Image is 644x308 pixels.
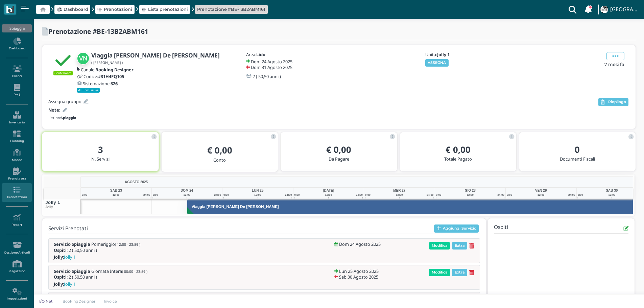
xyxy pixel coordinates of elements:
[2,257,31,276] a: Magazzino
[2,35,31,53] a: Dashboard
[104,6,132,13] span: Prenotazioni
[54,248,140,253] h5: : 2 ( 50,50 anni )
[61,116,76,120] b: Spiaggia
[77,74,124,79] a: Codice:#31H4FQ105
[429,269,450,276] span: Modifica
[58,299,100,304] a: BookingDesigner
[64,282,76,286] span: Jolly 1
[115,242,140,247] small: ( 12:00 - 23:59 )
[339,269,379,274] h5: Lun 25 Agosto 2025
[429,242,450,250] span: Modifica
[83,81,118,86] h5: Sistemazione:
[45,200,60,205] span: Jolly 1
[54,254,63,260] b: Jolly
[2,127,31,146] a: Planning
[98,144,103,156] b: 3
[100,299,122,304] a: Invoice
[437,51,450,57] b: Jolly 1
[54,247,67,253] b: Ospiti
[2,239,31,257] a: Gestione Articoli
[2,62,31,81] a: Clienti
[525,157,630,161] h5: Documenti Fiscali
[81,67,134,72] h5: Canale:
[598,98,628,106] button: Riepilogo
[38,299,54,304] p: I/O Net
[91,60,123,65] small: ( [PERSON_NAME] )
[54,241,90,247] b: Servizio Spiaggia
[48,107,61,113] b: Note:
[98,73,124,79] b: #31H4FQ105
[64,6,88,13] span: Dashboard
[6,6,14,14] img: logo
[91,51,220,59] b: Viaggia [PERSON_NAME] De [PERSON_NAME]
[2,146,31,165] a: Mappa
[246,52,317,57] h5: Area:
[2,211,31,230] a: Report
[256,51,265,57] b: Lido
[48,99,81,104] h5: Assegna gruppo
[189,205,282,209] h3: Viaggia [PERSON_NAME] De [PERSON_NAME]
[339,275,378,279] h5: Sab 30 Agosto 2025
[45,205,53,209] small: Jolly
[452,242,467,250] span: Extra
[604,61,624,68] span: 7 mesi fa
[253,74,281,79] h5: 2 ( 50,50 anni )
[446,144,471,156] b: € 0,00
[207,144,232,156] b: € 0,00
[596,287,638,302] iframe: Help widget launcher
[2,109,31,127] a: Inventario
[122,269,147,274] small: ( 00:00 - 23:59 )
[167,158,272,162] h5: Conto
[142,6,188,13] a: Lista prenotazioni
[77,52,89,65] img: Viaggia Nel Salento De Luca Fernanda
[2,285,31,304] a: Impostazioni
[251,65,292,70] h5: Dom 31 Agosto 2025
[54,255,138,259] h5: :
[48,28,148,35] h2: Prenotazione #BE-13B2ABM161
[148,6,188,13] span: Lista prenotazioni
[54,274,67,280] b: Ospiti
[251,59,292,64] h5: Dom 24 Agosto 2025
[575,144,580,156] b: 0
[48,157,153,161] h5: N. Servizi
[57,6,88,13] a: Dashboard
[54,268,90,274] b: Servizio Spiaggia
[2,183,31,202] a: Prenotazioni
[64,255,76,259] span: Jolly 1
[326,144,351,156] b: € 0,00
[197,6,265,13] a: Prenotazione #BE-13B2ABM161
[48,226,88,232] h4: Servizi Prenotati
[599,1,640,18] a: ... [GEOGRAPHIC_DATA]
[95,67,134,73] b: Booking Designer
[54,281,63,287] b: Jolly
[425,59,449,67] button: ASSEGNA
[77,88,100,93] small: All Inclusive
[425,52,496,57] h5: Unità:
[84,74,124,79] h5: Codice:
[91,269,147,274] span: Giornata Intera
[608,100,626,104] span: Riepilogo
[53,71,73,75] small: Confermata
[54,275,147,279] h5: : 2 ( 50,50 anni )
[111,80,118,87] b: 326
[452,269,467,276] span: Extra
[405,157,511,161] h5: Totale Pagato
[125,180,148,185] span: AGOSTO 2025
[91,242,140,246] span: Pomeriggio
[77,67,134,72] a: Canale:Booking Designer
[2,81,31,100] a: PMS
[97,6,132,13] a: Prenotazioni
[610,7,640,13] h4: [GEOGRAPHIC_DATA]
[286,157,391,161] h5: Da Pagare
[600,6,608,13] img: ...
[48,115,76,120] small: Listino:
[2,24,31,32] div: Spiaggia
[494,224,508,232] h4: Ospiti
[339,242,381,246] h5: Dom 24 Agosto 2025
[2,165,31,183] a: Prenota ora
[434,224,479,233] button: Aggiungi Servizio
[54,282,138,286] h5: :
